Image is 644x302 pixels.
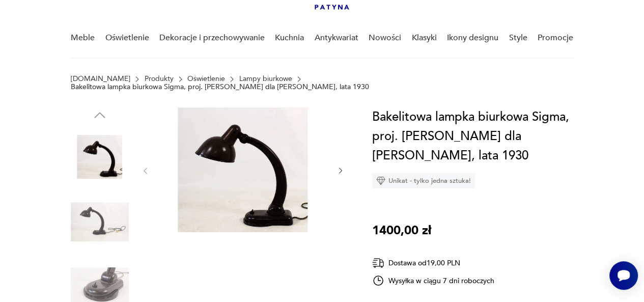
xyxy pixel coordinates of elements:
a: Lampy biurkowe [239,75,292,83]
div: Wysyłka w ciągu 7 dni roboczych [372,274,494,287]
a: Dekoracje i przechowywanie [159,18,265,58]
a: [DOMAIN_NAME] [71,75,130,83]
a: Kuchnia [275,18,304,58]
a: Promocje [538,18,573,58]
a: Oświetlenie [187,75,225,83]
iframe: Smartsupp widget button [609,261,638,290]
img: Zdjęcie produktu Bakelitowa lampka biurkowa Sigma, proj. Christiana Della dla Heinrich Römmler, l... [71,128,129,186]
p: Bakelitowa lampka biurkowa Sigma, proj. [PERSON_NAME] dla [PERSON_NAME], lata 1930 [71,83,369,91]
a: Oświetlenie [105,18,149,58]
a: Produkty [145,75,174,83]
div: Unikat - tylko jedna sztuka! [372,173,475,188]
a: Meble [71,18,95,58]
div: Dostawa od 19,00 PLN [372,257,494,269]
a: Klasyki [412,18,437,58]
img: Ikona dostawy [372,257,384,269]
a: Antykwariat [315,18,358,58]
a: Nowości [369,18,401,58]
p: 1400,00 zł [372,221,431,240]
a: Style [509,18,527,58]
img: Zdjęcie produktu Bakelitowa lampka biurkowa Sigma, proj. Christiana Della dla Heinrich Römmler, l... [160,107,326,232]
img: Ikona diamentu [376,176,385,185]
h1: Bakelitowa lampka biurkowa Sigma, proj. [PERSON_NAME] dla [PERSON_NAME], lata 1930 [372,107,573,166]
a: Ikony designu [447,18,498,58]
img: Zdjęcie produktu Bakelitowa lampka biurkowa Sigma, proj. Christiana Della dla Heinrich Römmler, l... [71,193,129,251]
